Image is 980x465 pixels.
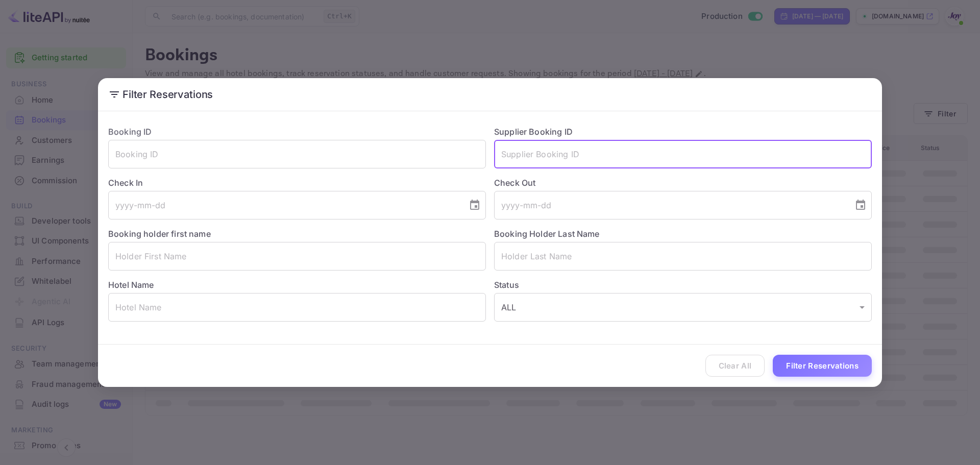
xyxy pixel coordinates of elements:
[108,229,211,239] label: Booking holder first name
[494,229,600,239] label: Booking Holder Last Name
[464,195,485,215] button: Choose date
[773,355,872,377] button: Filter Reservations
[494,191,846,219] input: yyyy-mm-dd
[494,177,872,189] label: Check Out
[108,280,154,290] label: Hotel Name
[108,140,486,168] input: Booking ID
[108,191,460,219] input: yyyy-mm-dd
[108,242,486,271] input: Holder First Name
[494,140,872,168] input: Supplier Booking ID
[850,195,871,215] button: Choose date
[494,279,872,291] label: Status
[494,293,872,322] div: ALL
[108,127,152,137] label: Booking ID
[98,78,882,111] h2: Filter Reservations
[494,242,872,271] input: Holder Last Name
[108,177,486,189] label: Check In
[108,293,486,322] input: Hotel Name
[494,127,573,137] label: Supplier Booking ID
